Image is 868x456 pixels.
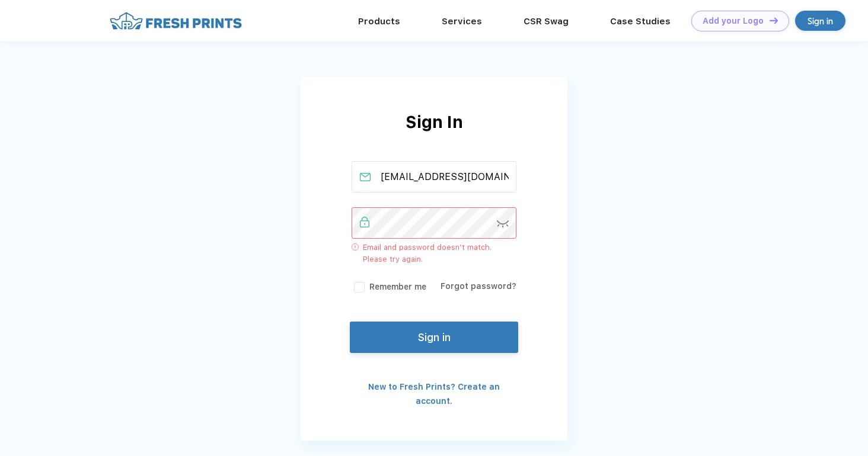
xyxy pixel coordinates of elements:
div: Sign In [301,110,567,161]
input: Email [352,161,517,192]
img: password_active.svg [360,217,369,227]
a: Forgot password? [441,281,516,291]
img: email_active.svg [360,173,371,181]
div: Sign in [808,14,833,28]
button: Sign in [350,322,518,353]
a: Products [358,16,400,27]
img: DT [770,17,778,24]
a: Sign in [795,11,845,31]
a: New to Fresh Prints? Create an account. [368,382,500,406]
img: fo%20logo%202.webp [106,11,245,31]
label: Remember me [352,281,426,293]
img: error_icon_desktop.svg [352,243,359,251]
img: password-icon.svg [497,220,509,228]
span: Email and password doesn’t match. Please try again. [363,242,517,265]
div: Add your Logo [703,16,764,26]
